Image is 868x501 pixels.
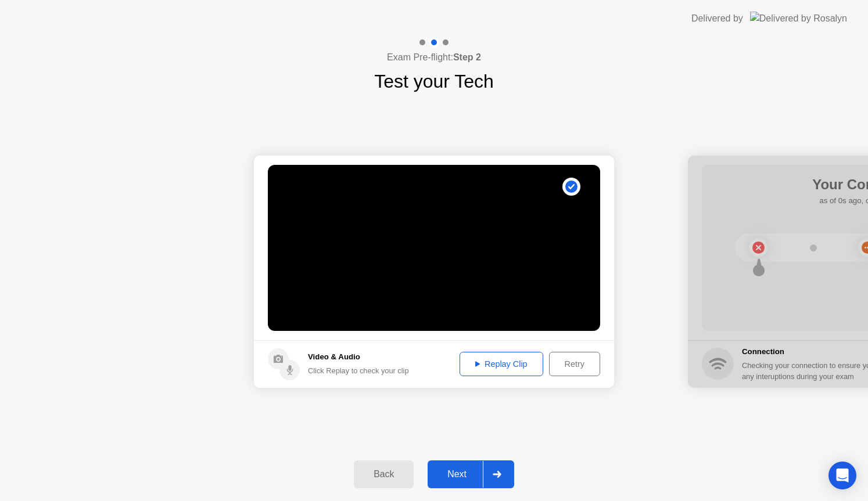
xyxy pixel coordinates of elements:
div: Next [431,469,483,480]
div: . . . [472,178,486,192]
button: Next [428,460,514,488]
div: Open Intercom Messenger [828,462,856,489]
div: Click Replay to check your clip [308,365,409,376]
button: Retry [549,352,600,376]
div: Back [357,469,410,480]
div: Retry [553,359,596,369]
h4: Exam Pre-flight: [387,51,481,64]
h5: Video & Audio [308,351,409,363]
div: Replay Clip [464,359,539,369]
img: Delivered by Rosalyn [750,12,847,25]
button: Replay Clip [460,352,543,376]
div: ! [464,178,478,192]
button: Back [354,460,414,488]
h1: Test your Tech [374,67,494,95]
b: Step 2 [453,52,481,62]
div: Delivered by [691,12,743,26]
